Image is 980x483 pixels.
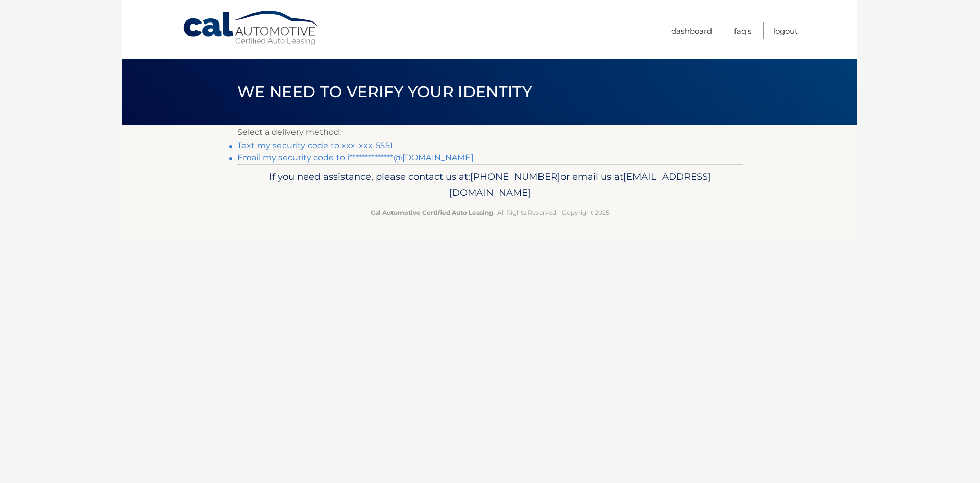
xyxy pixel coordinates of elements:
[244,169,736,201] p: If you need assistance, please contact us at: or email us at
[671,22,712,39] a: Dashboard
[470,171,560,182] span: [PHONE_NUMBER]
[244,207,736,218] p: - All Rights Reserved - Copyright 2025
[773,22,798,39] a: Logout
[237,82,532,101] span: We need to verify your identity
[734,22,751,39] a: FAQ's
[237,141,393,150] a: Text my security code to xxx-xxx-5551
[371,209,493,216] strong: Cal Automotive Certified Auto Leasing
[237,125,743,140] p: Select a delivery method:
[182,10,320,47] a: Cal Automotive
